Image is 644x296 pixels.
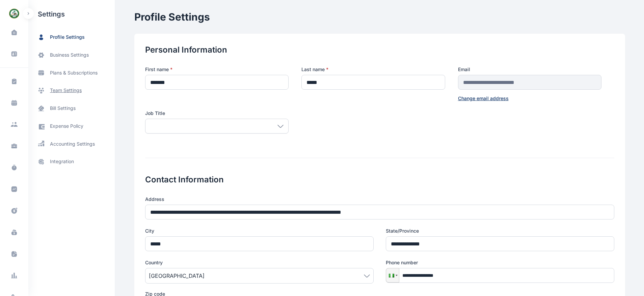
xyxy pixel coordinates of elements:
[28,82,115,99] a: team settings
[145,196,614,203] label: Address
[149,272,205,280] span: [GEOGRAPHIC_DATA]
[28,153,115,171] a: integration
[134,11,625,23] h1: Profile Settings
[50,52,89,59] span: business settings
[145,228,374,234] label: City
[50,69,98,76] span: plans & subscriptions
[386,259,614,266] label: Phone number
[50,105,76,112] span: bill settings
[28,28,115,46] a: profile settings
[50,87,82,94] span: team settings
[145,158,614,185] h2: Contact Information
[301,66,445,73] label: Last name
[28,135,115,153] a: accounting settings
[28,64,115,82] a: plans & subscriptions
[458,66,601,73] label: Email
[145,110,289,117] label: Job Title
[386,228,614,234] label: State/Province
[50,123,83,130] span: expense policy
[386,268,399,282] div: Nigeria: + 234
[145,45,614,55] h2: Personal Information
[50,141,95,147] span: accounting settings
[145,66,289,73] label: First name
[28,46,115,64] a: business settings
[50,158,74,165] span: integration
[50,34,85,41] span: profile settings
[28,99,115,117] a: bill settings
[145,259,163,266] span: Country
[28,117,115,135] a: expense policy
[458,95,509,102] button: Change email address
